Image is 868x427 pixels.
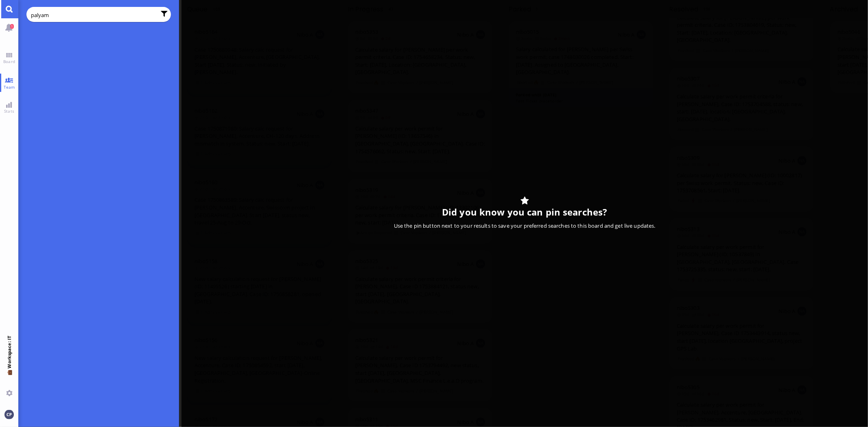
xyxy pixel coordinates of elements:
[2,108,16,114] span: Stats
[6,368,12,387] span: 💼 Workspace: IT
[4,410,13,419] img: You
[31,11,156,20] input: Enter query or press / to filter
[1,59,17,64] span: Board
[2,84,17,90] span: Team
[10,24,14,29] span: 1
